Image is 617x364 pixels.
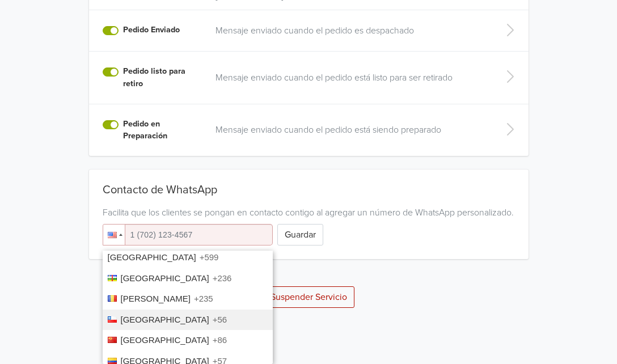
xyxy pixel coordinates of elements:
div: Facilita que los clientes se pongan en contacto contigo al agregar un número de WhatsApp personal... [103,206,515,219]
span: [GEOGRAPHIC_DATA] [121,273,209,283]
label: Pedido en Preparación [123,118,202,142]
span: [PERSON_NAME] [121,294,191,303]
span: +56 [213,315,227,324]
span: +599 [200,252,219,262]
input: 1 (702) 123-4567 [103,224,273,246]
a: Mensaje enviado cuando el pedido está siendo preparado [215,123,485,137]
label: Pedido listo para retiro [123,65,202,90]
span: +235 [194,294,213,303]
div: United States: + 1 [103,225,125,245]
label: Pedido Enviado [123,24,180,36]
button: Suspender Servicio [263,286,354,308]
span: [GEOGRAPHIC_DATA] [121,335,209,345]
span: +86 [213,335,227,345]
a: Mensaje enviado cuando el pedido está listo para ser retirado [215,71,485,84]
a: Mensaje enviado cuando el pedido es despachado [215,24,485,37]
button: Guardar [277,224,323,246]
div: Contacto de WhatsApp [103,183,515,201]
span: +236 [213,273,232,283]
span: [GEOGRAPHIC_DATA] [121,315,209,324]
